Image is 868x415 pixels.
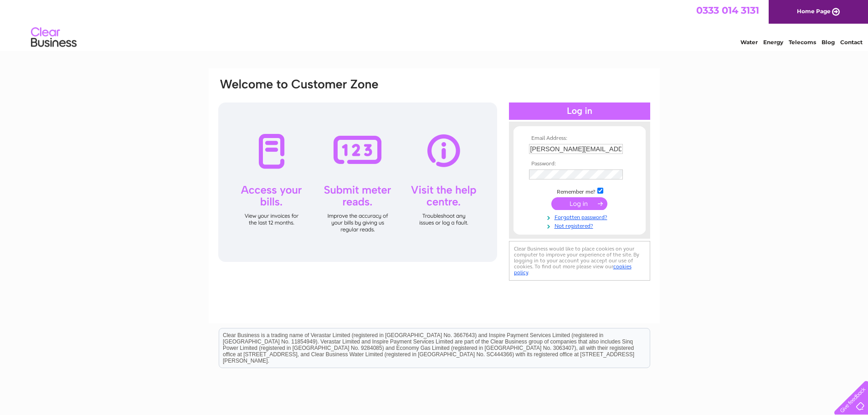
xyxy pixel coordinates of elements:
[527,186,632,195] td: Remember me?
[551,197,607,210] input: Submit
[763,39,783,46] a: Energy
[696,5,759,16] a: 0333 014 3131
[509,241,650,281] div: Clear Business would like to place cookies on your computer to improve your experience of the sit...
[31,24,77,51] img: logo.png
[219,5,650,44] div: Clear Business is a trading name of Verastar Limited (registered in [GEOGRAPHIC_DATA] No. 3667643...
[527,135,632,142] th: Email Address:
[840,39,863,46] a: Contact
[514,263,632,276] a: cookies policy
[529,221,632,230] a: Not registered?
[529,212,632,221] a: Forgotten password?
[740,39,758,46] a: Water
[822,39,835,46] a: Blog
[527,161,632,167] th: Password:
[789,39,816,46] a: Telecoms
